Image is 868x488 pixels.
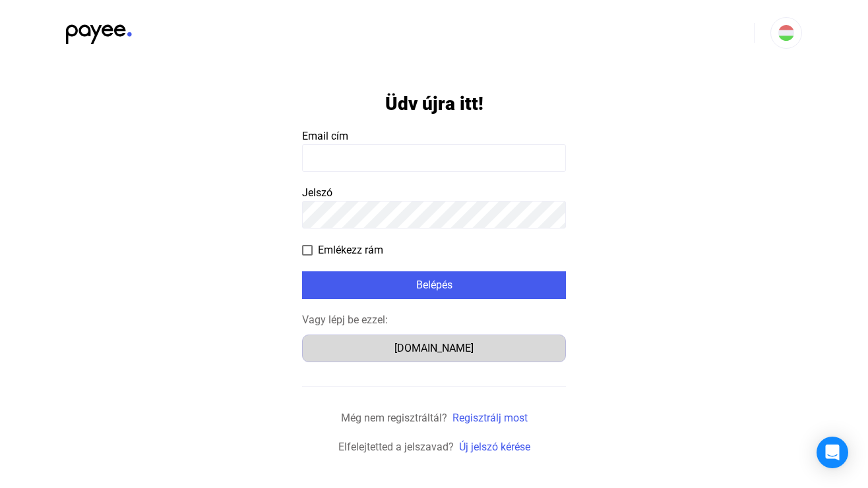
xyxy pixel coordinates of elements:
span: Jelszó [302,186,332,199]
div: Belépés [306,277,562,293]
div: [DOMAIN_NAME] [307,340,561,356]
h1: Üdv újra itt! [385,92,483,115]
img: black-payee-blue-dot.svg [66,17,132,44]
button: HU [770,17,802,49]
img: HU [778,25,794,41]
a: Új jelszó kérése [459,441,530,453]
a: Regisztrálj most [452,412,528,424]
span: Még nem regisztráltál? [341,412,447,424]
button: [DOMAIN_NAME] [302,335,566,362]
span: Emlékezz rám [318,242,383,258]
span: Email cím [302,130,348,142]
span: Elfelejtetted a jelszavad? [338,441,454,453]
div: Open Intercom Messenger [817,437,848,468]
div: Vagy lépj be ezzel: [302,312,566,328]
a: [DOMAIN_NAME] [302,342,566,354]
button: Belépés [302,271,566,299]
